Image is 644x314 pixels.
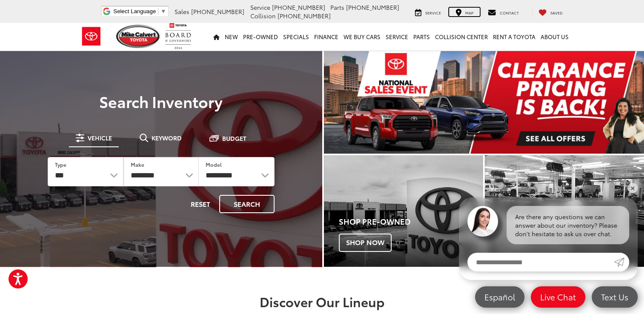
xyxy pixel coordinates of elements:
span: [PHONE_NUMBER] [272,3,325,11]
span: Collision [250,11,276,20]
span: Saved [550,10,563,15]
h3: Search Inventory [36,93,286,110]
img: Mike Calvert Toyota [116,25,161,48]
span: [PHONE_NUMBER] [191,7,244,16]
div: Are there any questions we can answer about our inventory? Please don't hesitate to ask us over c... [507,206,629,244]
span: Keyword [152,135,182,141]
span: Service [250,3,270,11]
span: Español [480,291,519,302]
span: [PHONE_NUMBER] [278,11,331,20]
a: Specials [280,23,312,50]
span: Service [425,10,441,15]
a: New [222,23,240,50]
a: Live Chat [531,286,585,308]
a: Schedule Service Schedule Now [485,155,644,267]
span: Select Language [113,8,156,14]
a: Parts [411,23,432,50]
a: Submit [614,253,629,271]
a: Home [211,23,222,50]
span: Live Chat [536,291,580,302]
a: Español [475,286,524,308]
a: Finance [312,23,341,50]
img: Toyota [75,23,107,50]
span: Sales [175,7,189,16]
a: Rent a Toyota [490,23,538,50]
a: WE BUY CARS [341,23,383,50]
a: My Saved Vehicles [532,8,569,16]
label: Make [131,161,144,168]
span: Budget [222,135,246,141]
span: Shop Now [339,234,392,251]
label: Model [206,161,222,168]
div: Toyota [324,155,483,267]
button: Reset [183,195,218,213]
img: Agent profile photo [467,206,498,237]
span: Map [465,10,473,15]
button: Search [219,195,275,213]
span: Parts [330,3,344,11]
span: [PHONE_NUMBER] [346,3,399,11]
div: Toyota [485,155,644,267]
span: Text Us [597,291,633,302]
a: Service [409,8,447,16]
a: Text Us [592,286,638,308]
a: Select Language​ [113,8,166,14]
a: Shop Pre-Owned Shop Now [324,155,483,267]
a: Collision Center [432,23,490,50]
label: Type [55,161,66,168]
span: Vehicle [88,135,112,141]
a: Service [383,23,411,50]
span: ▼ [160,8,166,14]
span: ​ [158,8,158,14]
a: About Us [538,23,571,50]
input: Enter your message [467,253,614,271]
a: Map [449,8,480,16]
a: Pre-Owned [240,23,280,50]
a: Contact [481,8,525,16]
span: Contact [500,10,519,15]
h4: Shop Pre-Owned [339,217,483,226]
h2: Discover Our Lineup [22,294,622,308]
